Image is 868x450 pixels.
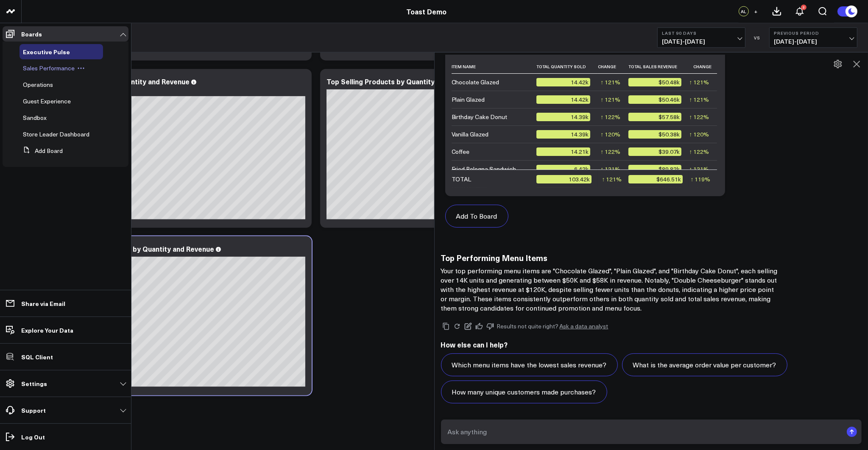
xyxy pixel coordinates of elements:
th: Change [689,60,717,74]
div: 14.21k [536,147,591,156]
button: Which menu items have the lowest sales revenue? [441,353,618,376]
p: Log Out [21,433,45,440]
button: + [751,6,761,17]
h2: How else can I help? [441,340,862,349]
span: + [754,8,758,14]
button: Previous Period[DATE]-[DATE] [769,28,857,48]
div: Fried Bologna Sandwich [452,165,516,173]
p: Support [21,407,46,414]
a: Log Out [3,429,128,444]
div: 14.42k [536,95,591,104]
span: [DATE] - [DATE] [662,38,741,45]
div: ↑ 121% [601,165,621,173]
div: ↑ 120% [601,130,621,139]
a: SQL Client [3,349,128,364]
div: ↑ 122% [601,113,621,121]
div: ↑ 122% [689,147,709,156]
div: $57.58k [628,113,682,121]
b: Last 90 Days [662,31,741,36]
div: ↑ 121% [601,78,621,86]
b: Previous Period [774,31,853,36]
div: $50.38k [628,130,682,139]
a: Executive Pulse [23,48,70,55]
div: 14.39k [536,130,591,139]
div: TOTAL [452,175,472,183]
p: Your top performing menu items are "Chocolate Glazed", "Plain Glazed", and "Birthday Cake Donut",... [441,266,780,313]
th: Change [598,60,628,74]
div: Birthday Cake Donut [452,113,508,121]
div: ↑ 121% [601,95,621,104]
div: $646.51k [628,175,683,183]
button: What is the average order value per customer? [622,353,787,376]
div: Chocolate Glazed [452,78,500,86]
span: Store Leader Dashboard [23,130,89,138]
div: $39.07k [628,147,682,156]
span: Executive Pulse [23,47,70,56]
a: Operations [23,81,53,88]
p: Explore Your Data [21,327,73,333]
div: AL [739,6,749,17]
div: ↑ 120% [689,130,709,139]
button: Last 90 Days[DATE]-[DATE] [657,28,745,48]
div: 2 [801,5,807,10]
button: How many unique customers made purchases? [441,381,607,403]
button: Add Board [20,143,63,158]
span: Sandbox [23,114,47,122]
p: SQL Client [21,353,53,360]
span: Results not quite right? [497,322,559,330]
th: Item Name [452,60,536,74]
div: 6.42k [536,165,591,173]
div: $89.82k [628,165,682,173]
a: Store Leader Dashboard [23,131,89,138]
h3: Top Performing Menu Items [441,253,780,262]
div: $50.48k [628,78,682,86]
a: Sales Performance [23,65,75,72]
button: Add To Board [445,205,508,228]
div: 14.42k [536,78,591,86]
div: ↑ 119% [691,175,711,183]
div: ↑ 121% [689,95,709,104]
span: Sales Performance [23,64,75,72]
span: [DATE] - [DATE] [774,38,853,45]
div: Vanilla Glazed [452,130,489,139]
div: ↑ 121% [689,78,709,86]
div: ↑ 122% [601,147,621,156]
a: Toast Demo [407,7,447,16]
div: $50.46k [628,95,682,104]
div: ↑ 122% [689,113,709,121]
span: Operations [23,81,53,89]
input: Ask anything [446,424,843,439]
span: Guest Experience [23,97,71,105]
p: Share via Email [21,300,65,307]
p: Boards [21,31,42,37]
div: Previous: $294.9k [38,89,305,96]
div: VS [750,35,765,40]
th: Total Sales Revenue [628,60,689,74]
div: Top Selling Products by Quantity and Revenue [327,77,478,86]
button: Copy [441,321,451,331]
div: ↑ 121% [602,175,622,183]
th: Total Quantity Sold [536,60,598,74]
div: ↑ 121% [689,165,709,173]
a: Sandbox [23,114,47,121]
a: Guest Experience [23,98,71,105]
div: 103.42k [536,175,592,183]
div: 14.39k [536,113,591,121]
div: Plain Glazed [452,95,485,104]
a: Ask a data analyst [560,323,608,329]
p: Settings [21,380,47,387]
div: Coffee [452,147,470,156]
